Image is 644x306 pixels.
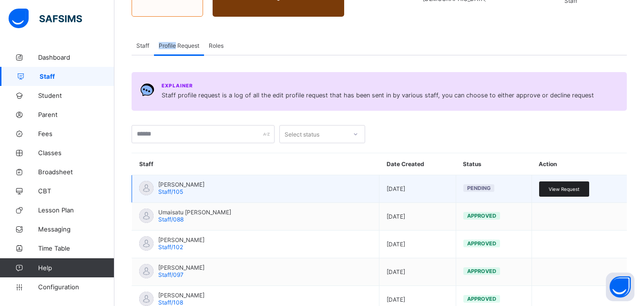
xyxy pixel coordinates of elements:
th: Status [456,153,532,175]
img: default.svg [139,209,153,223]
span: Pending [467,185,491,191]
span: Approved [467,268,496,274]
span: [DATE] [387,268,449,275]
span: Lesson Plan [38,206,114,214]
span: Staff/088 [158,216,184,223]
span: Parent [38,111,114,118]
span: Approved [467,240,496,247]
span: CBT [38,187,114,195]
button: Open asap [606,273,634,301]
span: View Request [549,186,580,192]
span: [PERSON_NAME] [158,181,204,188]
span: [PERSON_NAME] [158,292,204,299]
img: default.svg [139,181,153,195]
img: default.svg [139,236,153,251]
span: Staff/108 [158,299,183,306]
span: Staff/105 [158,188,183,195]
span: Staff [40,73,114,80]
span: Profile Request [159,42,199,49]
img: default.svg [139,264,153,278]
span: [PERSON_NAME] [158,264,204,271]
span: Approved [467,212,496,219]
span: Staff/097 [158,271,184,278]
span: [DATE] [387,241,449,248]
span: Approved [467,295,496,302]
span: Configuration [38,283,114,291]
span: Fees [38,130,114,137]
th: Date Created [379,153,456,175]
span: Staff [136,42,149,49]
img: Chat.054c5d80b312491b9f15f6fadeacdca6.svg [140,83,154,97]
span: Messaging [38,225,114,233]
span: Help [38,264,114,272]
span: Staff/102 [158,243,183,251]
span: [DATE] [387,296,449,303]
th: Staff [132,153,379,175]
span: Student [38,92,114,99]
span: Roles [209,42,224,49]
span: Dashboard [38,53,114,61]
span: Staff profile request is a log of all the edit profile request that has been sent in by various s... [162,91,594,100]
span: Classes [38,149,114,157]
div: Select status [285,125,319,143]
span: [DATE] [387,213,449,220]
span: Explainer [162,83,193,88]
img: safsims [9,9,82,29]
span: Time Table [38,244,114,252]
span: [DATE] [387,185,449,192]
th: Action [532,153,627,175]
span: Broadsheet [38,168,114,176]
img: default.svg [139,292,153,306]
span: Umaisatu [PERSON_NAME] [158,209,231,216]
span: [PERSON_NAME] [158,236,204,243]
